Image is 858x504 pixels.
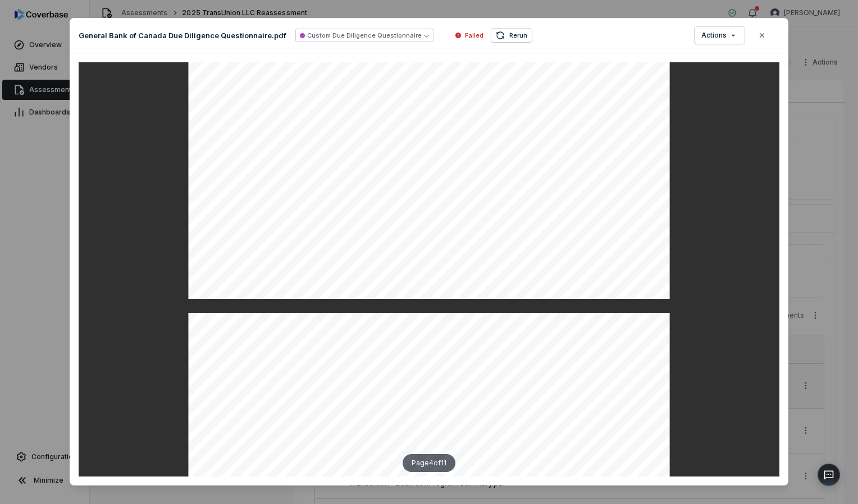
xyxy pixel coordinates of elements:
button: Actions [695,27,745,44]
div: Page 4 of 11 [403,454,455,472]
p: General Bank of Canada Due Diligence Questionnaire.pdf [79,30,286,40]
span: Actions [701,31,727,40]
button: Custom Due Diligence Questionnaire [295,29,433,42]
span: Failed [465,31,483,40]
button: Rerun [491,29,532,42]
span: Rerun [509,31,527,40]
